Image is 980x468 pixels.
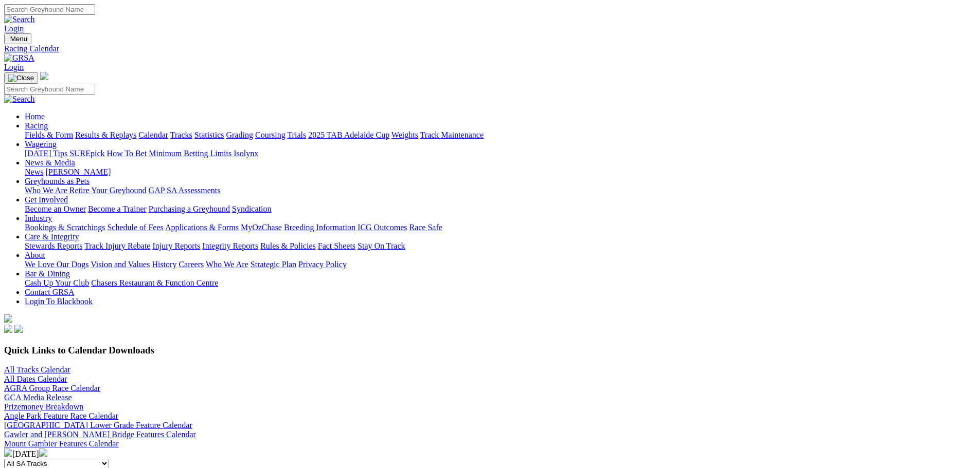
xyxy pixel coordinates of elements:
a: Statistics [194,130,224,139]
a: Breeding Information [284,223,355,232]
a: Calendar [138,130,168,139]
div: Bar & Dining [25,278,976,288]
a: Get Involved [25,195,68,204]
img: logo-grsa-white.png [4,314,12,323]
a: Fields & Form [25,130,73,139]
a: GCA Media Release [4,393,72,402]
a: Chasers Restaurant & Function Centre [91,278,218,287]
div: Care & Integrity [25,241,976,251]
div: Wagering [25,149,976,158]
a: Syndication [232,204,271,213]
a: Become an Owner [25,204,86,213]
a: Mount Gambier Features Calendar [4,439,119,448]
a: Privacy Policy [298,260,347,269]
a: Stay On Track [358,241,405,250]
a: Track Maintenance [420,130,484,139]
span: Menu [10,35,27,43]
a: AGRA Group Race Calendar [4,384,100,392]
a: All Dates Calendar [4,375,67,383]
a: Careers [179,260,204,269]
a: Racing Calendar [4,44,976,53]
img: chevron-left-pager-white.svg [4,448,12,457]
img: Search [4,15,35,24]
a: All Tracks Calendar [4,365,70,374]
a: SUREpick [69,149,104,158]
a: Minimum Betting Limits [149,149,231,158]
a: Industry [25,214,52,222]
a: Gawler and [PERSON_NAME] Bridge Features Calendar [4,430,196,439]
button: Toggle navigation [4,33,31,44]
a: Strategic Plan [251,260,296,269]
img: Close [8,74,34,82]
a: Schedule of Fees [107,223,163,232]
a: Bar & Dining [25,269,70,278]
div: About [25,260,976,269]
a: Bookings & Scratchings [25,223,105,232]
img: chevron-right-pager-white.svg [39,448,47,457]
a: Care & Integrity [25,232,79,241]
a: Racing [25,121,48,130]
a: Become a Trainer [88,204,147,213]
a: About [25,251,45,259]
img: logo-grsa-white.png [40,72,48,80]
a: Contact GRSA [25,288,74,296]
a: Applications & Forms [165,223,239,232]
a: Results & Replays [75,130,136,139]
div: Industry [25,223,976,232]
div: Get Involved [25,204,976,214]
a: Login [4,63,24,71]
a: Fact Sheets [318,241,355,250]
img: Search [4,95,35,104]
a: News & Media [25,158,75,167]
a: History [152,260,176,269]
a: Login [4,24,24,33]
a: [DATE] Tips [25,149,67,158]
a: GAP SA Assessments [149,186,221,195]
a: Coursing [255,130,286,139]
a: Prizemoney Breakdown [4,402,83,411]
a: Greyhounds as Pets [25,177,90,185]
a: News [25,167,43,176]
a: Tracks [170,130,192,139]
a: Track Injury Rebate [84,241,150,250]
a: We Love Our Dogs [25,260,88,269]
a: Purchasing a Greyhound [149,204,230,213]
a: [PERSON_NAME] [45,167,111,176]
input: Search [4,4,95,15]
a: Vision and Values [91,260,150,269]
a: Weights [391,130,418,139]
a: Rules & Policies [260,241,316,250]
div: News & Media [25,167,976,177]
a: Race Safe [409,223,442,232]
a: Login To Blackbook [25,297,93,306]
a: Cash Up Your Club [25,278,89,287]
img: twitter.svg [14,325,23,333]
a: Injury Reports [152,241,200,250]
a: Grading [226,130,253,139]
a: 2025 TAB Adelaide Cup [308,130,389,139]
img: facebook.svg [4,325,12,333]
div: Greyhounds as Pets [25,186,976,195]
a: Stewards Reports [25,241,82,250]
div: Racing [25,130,976,140]
a: Home [25,112,45,121]
a: Wagering [25,140,57,148]
a: [GEOGRAPHIC_DATA] Lower Grade Feature Calendar [4,421,192,429]
a: ICG Outcomes [358,223,407,232]
a: Who We Are [206,260,248,269]
a: Trials [287,130,306,139]
img: GRSA [4,53,34,63]
a: Angle Park Feature Race Calendar [4,411,118,420]
a: MyOzChase [241,223,282,232]
a: Who We Are [25,186,67,195]
a: How To Bet [107,149,147,158]
a: Integrity Reports [202,241,258,250]
input: Search [4,84,95,95]
button: Toggle navigation [4,72,38,84]
div: [DATE] [4,448,976,459]
a: Isolynx [234,149,258,158]
h3: Quick Links to Calendar Downloads [4,345,976,356]
a: Retire Your Greyhound [69,186,147,195]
